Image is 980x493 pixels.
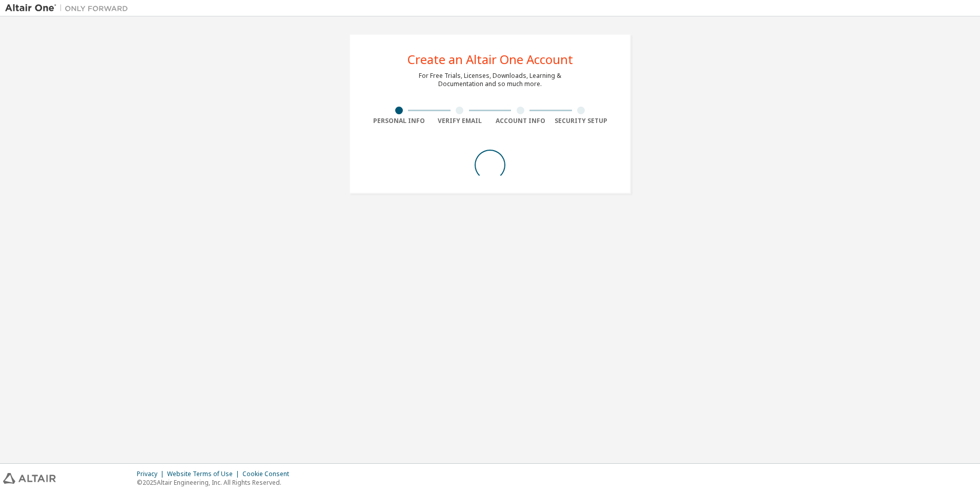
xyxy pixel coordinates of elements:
[369,117,430,125] div: Personal Info
[137,470,167,478] div: Privacy
[167,470,242,478] div: Website Terms of Use
[430,117,491,125] div: Verify Email
[137,478,295,487] p: © 2025 Altair Engineering, Inc. All Rights Reserved.
[242,470,295,478] div: Cookie Consent
[419,72,561,88] div: For Free Trials, Licenses, Downloads, Learning & Documentation and so much more.
[407,53,573,66] div: Create an Altair One Account
[5,3,133,13] img: Altair One
[3,473,56,484] img: altair_logo.svg
[490,117,551,125] div: Account Info
[551,117,612,125] div: Security Setup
